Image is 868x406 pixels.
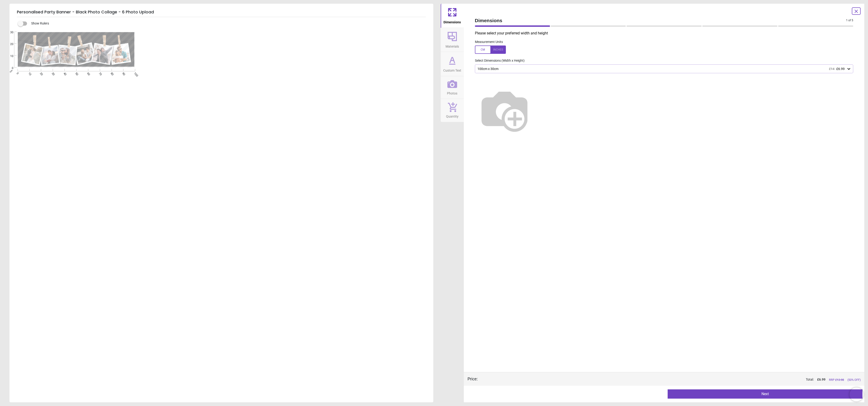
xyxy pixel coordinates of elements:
span: (50% OFF) [847,378,861,382]
span: Photos [447,89,457,96]
span: 20 [5,42,13,46]
iframe: Brevo live chat [850,388,863,401]
span: Dimensions [475,17,846,24]
label: Measurement Units [475,40,503,44]
div: Price : [468,376,478,382]
span: 6.99 [819,378,825,381]
button: Custom Text [441,52,464,76]
button: Dimensions [441,4,464,28]
span: 10 [5,54,13,58]
span: 30 [5,30,13,34]
button: Materials [441,28,464,52]
span: Custom Text [443,66,461,73]
span: £ 13.98 [835,378,844,382]
span: Dimensions [443,18,461,25]
span: £6.99 [836,67,845,71]
span: cm [9,69,13,73]
span: RRP [829,378,844,382]
img: Helper for size comparison [475,81,534,140]
span: 0 [5,66,13,70]
span: Quantity [446,112,458,119]
span: £14 [829,67,834,71]
h5: Personalised Party Banner - Black Photo Collage - 6 Photo Upload [17,7,426,17]
span: Materials [446,42,459,49]
div: 100cm x 30cm [477,67,847,71]
p: Please select your preferred width and height [475,31,857,36]
div: Total: [485,377,861,382]
button: Next [668,389,862,399]
label: Select Dimensions (Width x Height) [471,58,525,63]
span: £ [817,377,825,382]
button: Quantity [441,99,464,122]
button: Photos [441,76,464,99]
div: Show Rulers [21,21,433,26]
span: 1 of 5 [846,18,853,22]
